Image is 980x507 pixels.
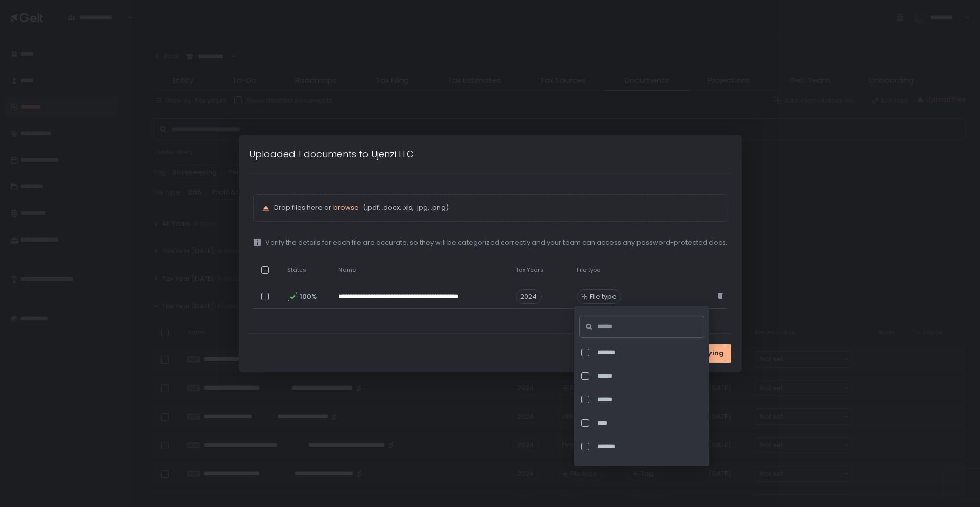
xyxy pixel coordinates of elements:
span: browse [333,203,359,212]
span: 100% [300,292,316,301]
h1: Uploaded 1 documents to Ujenzi LLC [249,147,414,161]
span: Status [287,266,306,274]
span: (.pdf, .docx, .xls, .jpg, .png) [361,203,449,212]
span: Tax Years [516,266,544,274]
span: Name [338,266,356,274]
p: Drop files here or [274,203,719,212]
span: 2024 [516,289,542,304]
span: File type [590,292,617,301]
span: Verify the details for each file are accurate, so they will be categorized correctly and your tea... [265,238,727,247]
span: File type [577,266,600,274]
button: browse [333,203,359,212]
